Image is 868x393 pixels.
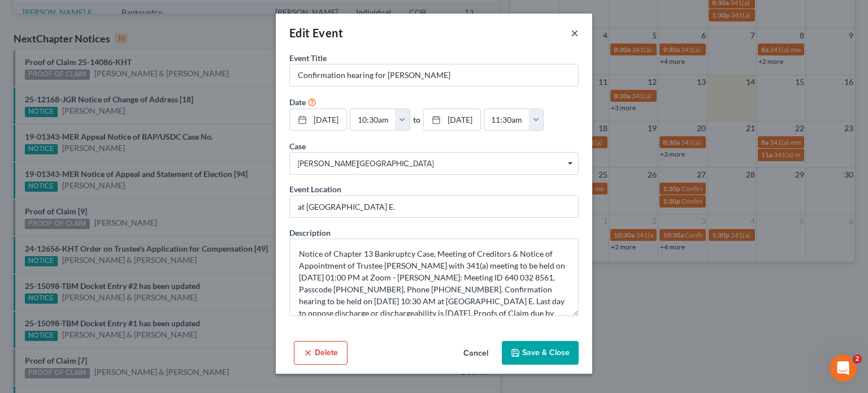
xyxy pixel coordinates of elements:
iframe: Intercom live chat [830,355,857,382]
label: Date [289,96,306,108]
a: [DATE] [290,109,346,131]
label: Event Location [289,183,341,195]
a: [DATE] [424,109,480,131]
button: × [571,26,579,40]
button: Save & Close [502,341,579,365]
span: Edit Event [289,26,343,40]
label: Case [289,140,306,152]
input: Enter event name... [290,64,578,86]
span: [PERSON_NAME][GEOGRAPHIC_DATA] [298,158,570,170]
input: -- : -- [350,109,396,131]
span: 2 [853,355,862,364]
label: to [413,114,420,126]
span: Event Title [289,53,327,63]
span: Select box activate [289,152,579,175]
input: -- : -- [484,109,530,131]
label: Description [289,227,331,239]
button: Cancel [454,342,497,365]
input: Enter location... [290,196,578,217]
button: Delete [294,341,348,365]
